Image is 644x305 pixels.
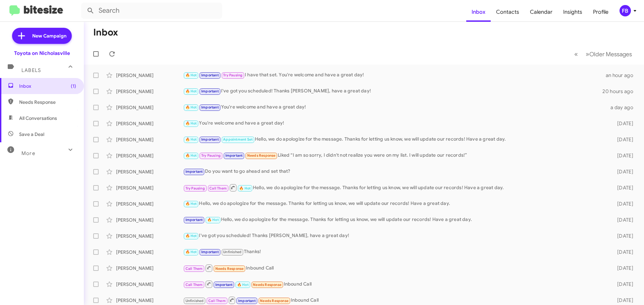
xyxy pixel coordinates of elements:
span: 🔥 Hot [185,137,197,142]
span: All Conversations [19,115,57,122]
div: a day ago [606,104,639,111]
div: [PERSON_NAME] [116,136,183,143]
span: Save a Deal [19,131,44,138]
span: More [21,150,35,156]
div: [PERSON_NAME] [116,297,183,304]
div: [PERSON_NAME] [116,152,183,159]
span: Important [201,73,219,77]
div: [DATE] [606,281,639,288]
div: [DATE] [606,297,639,304]
div: [DATE] [606,120,639,127]
span: Call Them [185,283,203,287]
span: Needs Response [19,99,76,105]
nav: Page navigation example [571,47,636,61]
span: » [586,50,589,58]
div: an hour ago [606,72,639,79]
span: Important [185,218,203,222]
span: 🔥 Hot [185,73,197,77]
span: Call Them [209,186,227,190]
span: 🔥 Hot [237,283,249,287]
span: Important [201,89,219,93]
span: 🔥 Hot [185,105,197,109]
span: 🔥 Hot [239,186,251,190]
div: I've got you scheduled! Thanks [PERSON_NAME], have a great day! [183,232,606,240]
span: Important [225,153,243,158]
span: Needs Response [253,283,281,287]
div: Thanks! [183,248,606,256]
div: Do you want to go ahead and set that? [183,168,606,175]
span: Important [201,250,219,254]
span: (1) [71,83,76,89]
button: Next [582,47,636,61]
div: I have that set. You're welcome and have a great day! [183,71,606,79]
div: FB [620,5,631,16]
span: Inbox [19,83,76,89]
a: Profile [588,2,614,22]
span: Try Pausing [185,186,205,190]
a: Contacts [491,2,525,22]
div: [DATE] [606,152,639,159]
a: Calendar [525,2,558,22]
h1: Inbox [93,27,118,38]
span: Important [201,105,219,109]
div: [DATE] [606,265,639,272]
div: [PERSON_NAME] [116,233,183,239]
span: Call Them [208,299,226,303]
div: Hello, we do apologize for the message. Thanks for letting us know, we will update our records! H... [183,200,606,208]
div: Hello, we do apologize for the message. Thanks for letting us know, we will update our records! H... [183,216,606,224]
div: [PERSON_NAME] [116,104,183,111]
div: [PERSON_NAME] [116,168,183,175]
div: Hello, we do apologize for the message. Thanks for letting us know, we will update our records! H... [183,136,606,143]
span: Important [201,137,219,142]
span: Important [238,299,256,303]
span: Labels [21,67,41,73]
div: You're welcome and have a great day! [183,103,606,111]
div: [PERSON_NAME] [116,249,183,255]
button: Previous [570,47,582,61]
div: I've got you scheduled! Thanks [PERSON_NAME], have a great day! [183,87,602,95]
span: Needs Response [215,266,244,271]
div: [DATE] [606,217,639,223]
span: 🔥 Hot [185,202,197,206]
span: Important [215,283,233,287]
button: FB [614,5,637,16]
span: 🔥 Hot [185,250,197,254]
div: Inbound Call [183,280,606,288]
span: Needs Response [260,299,288,303]
a: Inbox [466,2,491,22]
span: Call Them [185,266,203,271]
div: You're welcome and have a great day! [183,120,606,127]
span: Try Pausing [223,73,243,77]
div: Hello, we do apologize for the message. Thanks for letting us know, we will update our records! H... [183,183,606,192]
div: Inbound Call [183,296,606,304]
input: Search [81,3,222,19]
a: Insights [558,2,588,22]
div: [PERSON_NAME] [116,72,183,79]
span: Important [185,169,203,174]
div: [DATE] [606,168,639,175]
span: 🔥 Hot [207,218,219,222]
span: « [574,50,578,58]
div: Toyota on Nicholasville [14,50,70,57]
span: 🔥 Hot [185,234,197,238]
a: New Campaign [12,28,72,44]
div: [PERSON_NAME] [116,201,183,207]
div: [PERSON_NAME] [116,120,183,127]
span: Appointment Set [223,137,253,142]
span: 🔥 Hot [185,89,197,93]
span: 🔥 Hot [185,153,197,158]
div: [DATE] [606,136,639,143]
div: [PERSON_NAME] [116,88,183,95]
span: Needs Response [247,153,276,158]
div: [DATE] [606,201,639,207]
span: Try Pausing [201,153,221,158]
div: [PERSON_NAME] [116,265,183,272]
span: Older Messages [589,51,632,58]
div: [DATE] [606,184,639,191]
div: 20 hours ago [602,88,639,95]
